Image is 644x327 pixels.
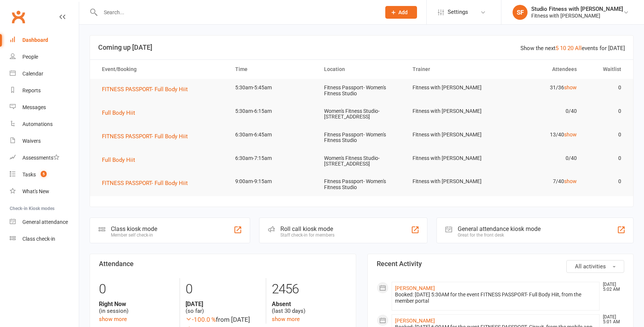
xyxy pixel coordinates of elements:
[406,126,495,144] td: Fitness with [PERSON_NAME]
[599,282,624,292] time: [DATE] 5:02 AM
[10,82,79,99] a: Reports
[584,102,628,120] td: 0
[584,60,628,79] th: Waitlist
[186,278,260,300] div: 0
[495,60,584,79] th: Attendees
[228,126,317,144] td: 6:30am-6:45am
[10,231,79,247] a: Class kiosk mode
[317,102,406,126] td: Women's Fitness Studio- [STREET_ADDRESS]
[406,60,495,79] th: Trainer
[406,149,495,167] td: Fitness with [PERSON_NAME]
[22,104,46,110] div: Messages
[102,179,193,188] button: FITNESS PASSPORT- Full Body Hiit
[102,180,188,186] span: FITNESS PASSPORT- Full Body Hiit
[599,315,624,324] time: [DATE] 5:01 AM
[22,219,68,225] div: General attendance
[228,173,317,190] td: 9:00am-9:15am
[566,260,624,273] button: All activities
[22,37,48,43] div: Dashboard
[102,133,188,140] span: FITNESS PASSPORT- Full Body Hiit
[520,44,625,53] div: Show the next events for [DATE]
[22,121,53,127] div: Automations
[98,44,625,51] h3: Coming up [DATE]
[99,278,174,300] div: 0
[186,316,216,323] span: -100.0 %
[513,5,528,20] div: SF
[406,79,495,96] td: Fitness with [PERSON_NAME]
[22,188,49,194] div: What's New
[317,79,406,102] td: Fitness Passport- Women's Fitness Studio
[10,49,79,65] a: People
[22,87,41,93] div: Reports
[584,173,628,190] td: 0
[102,109,135,116] span: Full Body Hiit
[102,157,135,163] span: Full Body Hiit
[317,60,406,79] th: Location
[99,300,174,308] strong: Right Now
[22,236,55,242] div: Class check-in
[317,149,406,173] td: Women's Fitness Studio- [STREET_ADDRESS]
[272,300,346,308] strong: Absent
[111,232,157,238] div: Member self check-in
[99,300,174,315] div: (in session)
[495,173,584,190] td: 7/40
[10,214,79,231] a: General attendance kiosk mode
[228,60,317,79] th: Time
[564,132,577,138] a: show
[575,45,582,52] a: All
[385,6,417,19] button: Add
[102,108,140,117] button: Full Body Hiit
[458,232,541,238] div: Great for the front desk
[584,149,628,167] td: 0
[22,54,38,60] div: People
[10,65,79,82] a: Calendar
[10,99,79,116] a: Messages
[495,102,584,120] td: 0/40
[228,149,317,167] td: 6:30am-7:15am
[102,155,140,164] button: Full Body Hiit
[280,232,335,238] div: Staff check-in for members
[495,126,584,144] td: 13/40
[395,285,435,291] a: [PERSON_NAME]
[10,133,79,149] a: Waivers
[228,79,317,96] td: 5:30am-5:45am
[95,60,228,79] th: Event/Booking
[495,79,584,96] td: 31/36
[102,86,188,93] span: FITNESS PASSPORT- Full Body Hiit
[228,102,317,120] td: 5:30am-6:15am
[560,45,566,52] a: 10
[186,300,260,308] strong: [DATE]
[10,166,79,183] a: Tasks 5
[272,300,346,315] div: (last 30 days)
[448,4,468,21] span: Settings
[99,316,127,323] a: show more
[575,263,606,270] span: All activities
[458,225,541,232] div: General attendance kiosk mode
[280,225,335,232] div: Roll call kiosk mode
[111,225,157,232] div: Class kiosk mode
[567,45,573,52] a: 20
[556,45,559,52] a: 5
[102,85,193,94] button: FITNESS PASSPORT- Full Body Hiit
[41,171,47,177] span: 5
[22,138,41,144] div: Waivers
[584,126,628,144] td: 0
[406,102,495,120] td: Fitness with [PERSON_NAME]
[98,7,376,18] input: Search...
[102,132,193,141] button: FITNESS PASSPORT- Full Body Hiit
[377,260,625,268] h3: Recent Activity
[9,7,28,26] a: Clubworx
[398,9,408,15] span: Add
[317,126,406,149] td: Fitness Passport- Women's Fitness Studio
[10,32,79,49] a: Dashboard
[564,84,577,90] a: show
[395,291,597,304] div: Booked: [DATE] 5:30AM for the event FITNESS PASSPORT- Full Body Hiit, from the member portal
[531,6,623,12] div: Studio Fitness with [PERSON_NAME]
[10,116,79,133] a: Automations
[395,318,435,324] a: [PERSON_NAME]
[495,149,584,167] td: 0/40
[22,155,59,161] div: Assessments
[406,173,495,190] td: Fitness with [PERSON_NAME]
[564,178,577,184] a: show
[99,260,347,268] h3: Attendance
